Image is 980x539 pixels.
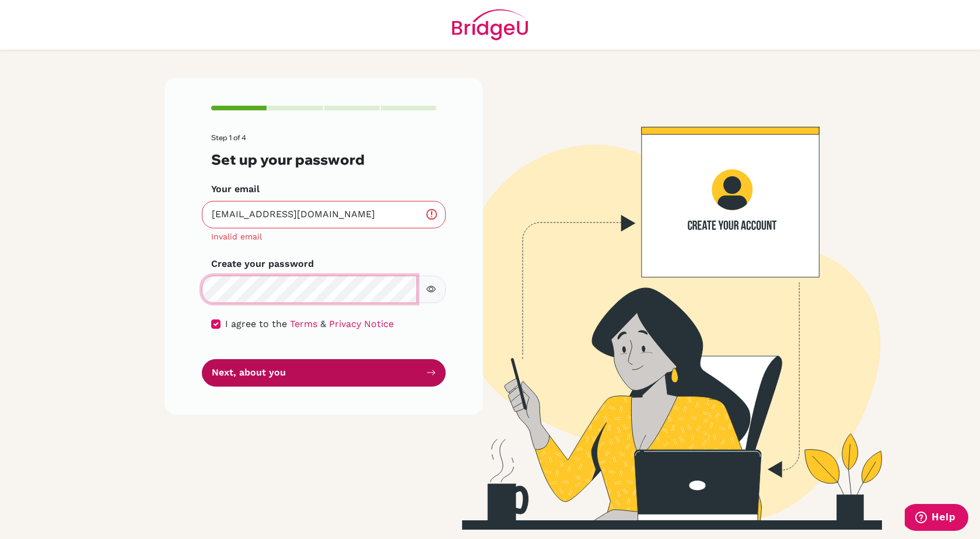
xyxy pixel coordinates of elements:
[225,318,287,329] span: I agree to the
[905,504,968,533] iframe: Opens a widget where you can find more information
[211,182,260,196] label: Your email
[202,359,446,387] button: Next, about you
[211,231,436,243] div: Invalid email
[211,151,436,168] h3: Set up your password
[211,133,246,142] span: Step 1 of 4
[211,257,314,271] label: Create your password
[290,318,317,329] a: Terms
[320,318,326,329] span: &
[329,318,394,329] a: Privacy Notice
[202,201,446,228] input: Insert your email*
